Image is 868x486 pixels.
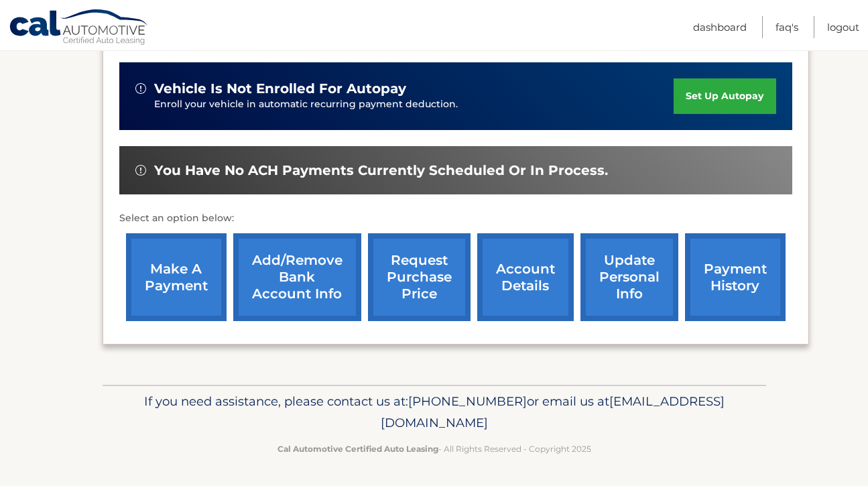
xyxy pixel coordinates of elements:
a: make a payment [126,233,227,321]
a: request purchase price [368,233,471,321]
a: Cal Automotive [9,9,149,48]
p: - All Rights Reserved - Copyright 2025 [111,442,757,456]
img: alert-white.svg [135,165,146,176]
span: [EMAIL_ADDRESS][DOMAIN_NAME] [381,393,725,430]
span: You have no ACH payments currently scheduled or in process. [154,162,608,179]
strong: Cal Automotive Certified Auto Leasing [277,444,438,454]
a: account details [477,233,574,321]
span: vehicle is not enrolled for autopay [154,80,406,97]
a: Add/Remove bank account info [233,233,361,321]
a: Logout [827,16,859,38]
p: Enroll your vehicle in automatic recurring payment deduction. [154,97,674,112]
a: payment history [685,233,786,321]
p: Select an option below: [119,210,792,227]
a: Dashboard [693,16,747,38]
a: set up autopay [674,78,776,114]
a: update personal info [580,233,678,321]
a: FAQ's [776,16,798,38]
img: alert-white.svg [135,83,146,94]
span: [PHONE_NUMBER] [408,393,527,409]
p: If you need assistance, please contact us at: or email us at [111,391,757,434]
